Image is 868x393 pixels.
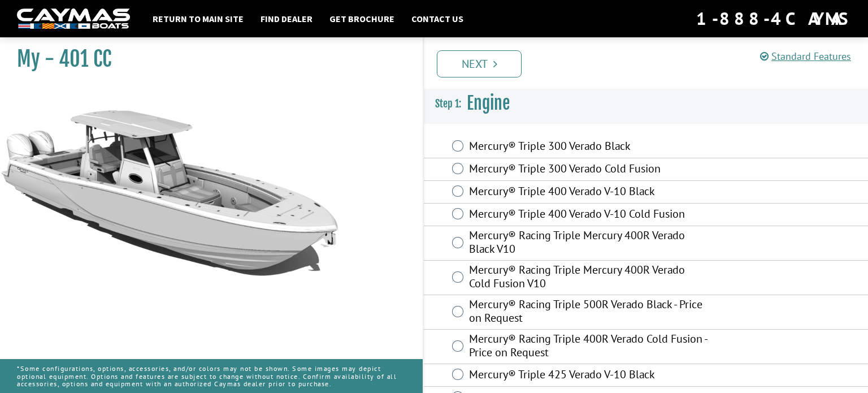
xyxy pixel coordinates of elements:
[469,368,709,384] label: Mercury® Triple 425 Verado V-10 Black
[469,207,709,223] label: Mercury® Triple 400 Verado V-10 Cold Fusion
[147,11,249,26] a: Return to main site
[255,11,318,26] a: Find Dealer
[469,228,709,258] label: Mercury® Racing Triple Mercury 400R Verado Black V10
[324,11,400,26] a: Get Brochure
[469,184,709,201] label: Mercury® Triple 400 Verado V-10 Black
[469,332,709,362] label: Mercury® Racing Triple 400R Verado Cold Fusion - Price on Request
[406,11,469,26] a: Contact Us
[469,263,709,293] label: Mercury® Racing Triple Mercury 400R Verado Cold Fusion V10
[434,49,868,77] ul: Pagination
[17,8,130,29] img: white-logo-c9c8dbefe5ff5ceceb0f0178aa75bf4bb51f6bca0971e226c86eb53dfe498488.png
[469,297,709,327] label: Mercury® Racing Triple 500R Verado Black - Price on Request
[424,83,868,124] h3: Engine
[437,50,522,77] a: Next
[17,359,406,393] p: *Some configurations, options, accessories, and/or colors may not be shown. Some images may depic...
[469,139,709,156] label: Mercury® Triple 300 Verado Black
[760,50,851,63] a: Standard Features
[469,162,709,178] label: Mercury® Triple 300 Verado Cold Fusion
[17,46,394,72] h1: My - 401 CC
[696,6,851,31] div: 1-888-4CAYMAS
